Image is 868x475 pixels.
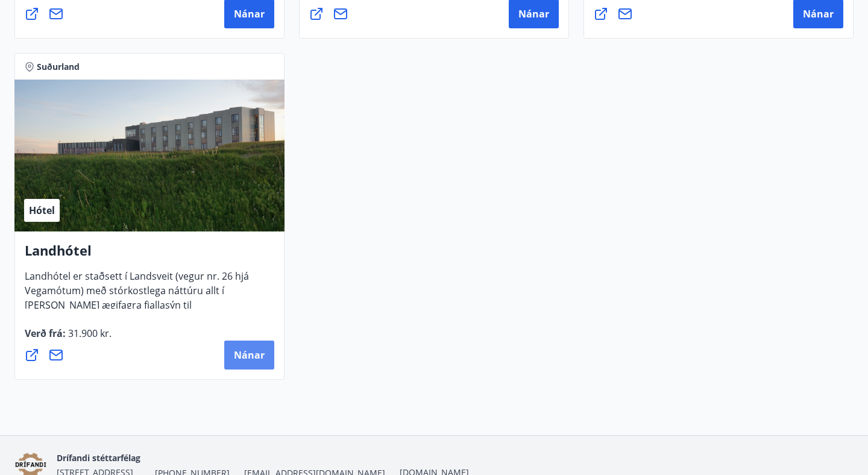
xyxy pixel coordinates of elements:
[25,269,249,350] span: Landhótel er staðsett í Landsveit (vegur nr. 26 hjá Vegamótum) með stórkostlega náttúru allt í [P...
[234,7,265,20] span: Nánar
[234,348,265,362] span: Nánar
[224,341,274,370] button: Nánar
[25,327,112,350] span: Verð frá :
[37,61,80,73] span: Suðurland
[25,241,274,269] h4: Landhótel
[803,7,834,20] span: Nánar
[518,7,549,20] span: Nánar
[29,204,55,217] span: Hótel
[66,327,112,340] span: 31.900 kr.
[57,452,140,464] span: Drífandi stéttarfélag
